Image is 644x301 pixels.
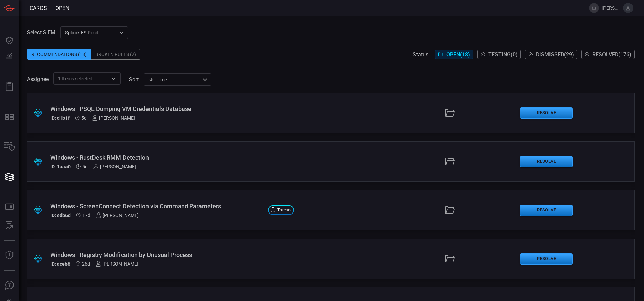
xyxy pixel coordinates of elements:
span: Dismissed ( 29 ) [536,51,574,58]
span: 1 Items selected [58,75,92,82]
span: Sep 21, 2025 11:14 AM [81,115,87,121]
button: Resolve [520,253,573,265]
span: Resolved ( 176 ) [592,51,632,58]
button: Threat Intelligence [1,247,18,264]
span: Threats [277,208,291,212]
span: Status: [413,51,430,58]
div: Windows - ScreenConnect Detection via Command Parameters [50,203,263,210]
button: Resolve [520,156,573,167]
div: Windows - RustDesk RMM Detection [50,154,263,161]
button: Dashboard [1,32,18,49]
div: [PERSON_NAME] [96,212,139,218]
button: Resolve [520,107,573,119]
p: Splunk-ES-Prod [65,29,117,36]
button: Testing(0) [477,50,521,59]
button: Detections [1,49,18,65]
button: Cards [1,169,18,185]
div: Windows - Registry Modification by Unusual Process [50,251,263,258]
label: Select SIEM [27,29,55,36]
span: Aug 31, 2025 11:50 AM [82,261,90,267]
button: MITRE - Detection Posture [1,109,18,125]
button: Inventory [1,139,18,155]
div: [PERSON_NAME] [96,261,138,267]
div: Recommendations (18) [27,49,91,60]
button: Resolved(176) [581,50,635,59]
button: Rule Catalog [1,199,18,215]
label: sort [129,76,139,83]
div: [PERSON_NAME] [93,164,136,169]
div: [PERSON_NAME] [92,115,135,121]
button: Ask Us A Question [1,277,18,294]
h5: ID: aceb6 [50,261,70,267]
button: Resolve [520,205,573,216]
div: Windows - PSQL Dumping VM Credentials Database [50,105,263,112]
button: Open(18) [435,50,473,59]
button: ALERT ANALYSIS [1,217,18,233]
div: Broken Rules (2) [91,49,140,60]
span: Assignee [27,76,49,82]
span: Sep 21, 2025 11:14 AM [82,164,88,169]
button: Reports [1,79,18,95]
h5: ID: d1b1f [50,115,70,121]
span: Sep 09, 2025 2:15 PM [82,212,90,218]
span: Testing ( 0 ) [488,51,518,58]
span: Open ( 18 ) [446,51,470,58]
h5: ID: 1aaa0 [50,164,71,169]
h5: ID: edb6d [50,212,71,218]
button: Dismissed(29) [525,50,577,59]
span: Cards [30,5,47,11]
span: open [55,5,69,11]
div: Time [149,76,200,83]
button: Open [109,74,118,83]
span: [PERSON_NAME].[PERSON_NAME] [602,5,620,11]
